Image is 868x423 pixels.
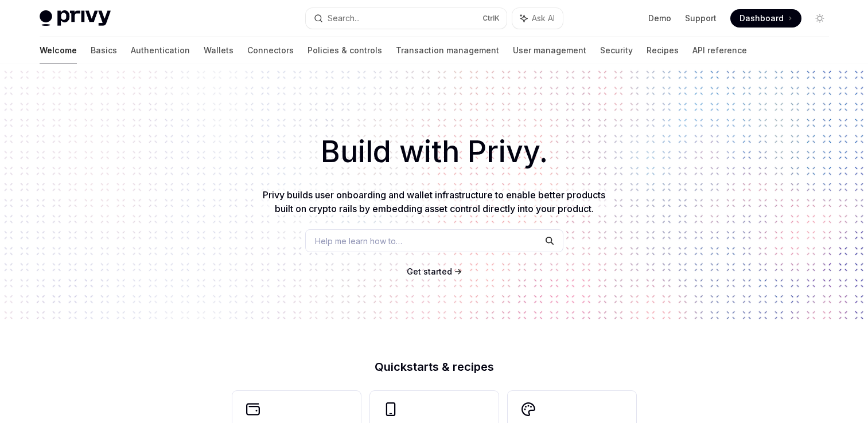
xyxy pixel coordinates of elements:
a: Transaction management [396,37,499,64]
a: Policies & controls [308,37,382,64]
a: Welcome [40,37,77,64]
div: Search... [328,11,360,25]
a: Get started [407,266,452,277]
a: Demo [648,13,671,24]
span: Ask AI [532,13,555,24]
a: User management [513,37,586,64]
a: Authentication [131,37,190,64]
span: Privy builds user onboarding and wallet infrastructure to enable better products built on crypto ... [263,189,605,214]
a: Security [600,37,633,64]
span: Get started [407,267,452,276]
button: Ask AI [512,8,563,29]
a: Recipes [647,37,679,64]
a: Connectors [247,37,294,64]
span: Ctrl K [482,14,500,23]
a: Support [685,13,717,24]
h1: Build with Privy. [18,130,850,174]
span: Help me learn how to… [315,235,402,247]
h2: Quickstarts & recipes [232,361,636,373]
a: API reference [692,37,747,64]
a: Basics [91,37,117,64]
img: light logo [40,10,111,26]
button: Toggle dark mode [811,9,829,28]
span: Dashboard [739,13,784,24]
a: Dashboard [730,9,801,28]
button: Search...CtrlK [306,8,507,29]
a: Wallets [204,37,233,64]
